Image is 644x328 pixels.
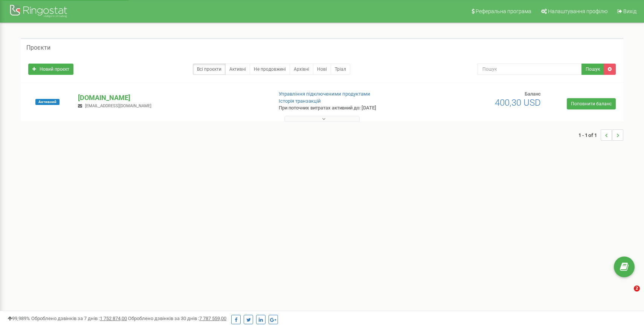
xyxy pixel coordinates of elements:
[634,285,640,292] span: 2
[290,64,313,75] a: Архівні
[128,316,226,321] span: Оброблено дзвінків за 30 днів :
[478,64,582,75] input: Пошук
[28,64,73,75] a: Новий проєкт
[331,64,350,75] a: Тріал
[8,316,30,321] span: 99,989%
[225,64,250,75] a: Активні
[26,44,50,51] h5: Проєкти
[581,64,604,75] button: Пошук
[567,98,616,109] a: Поповнити баланс
[199,316,226,321] u: 7 787 559,00
[31,316,127,321] span: Оброблено дзвінків за 7 днів :
[35,99,60,105] span: Активний
[279,91,370,97] a: Управління підключеними продуктами
[100,316,127,321] u: 1 752 874,00
[618,285,636,304] iframe: Intercom live chat
[193,64,226,75] a: Всі проєкти
[578,122,623,148] nav: ...
[78,93,266,103] p: [DOMAIN_NAME]
[548,8,607,14] span: Налаштування профілю
[279,98,321,104] a: Історія транзакцій
[85,103,151,108] span: [EMAIL_ADDRESS][DOMAIN_NAME]
[578,129,601,141] span: 1 - 1 of 1
[623,8,636,14] span: Вихід
[525,91,541,97] span: Баланс
[476,8,531,14] span: Реферальна програма
[250,64,290,75] a: Не продовжені
[313,64,331,75] a: Нові
[279,105,417,112] p: При поточних витратах активний до: [DATE]
[495,97,541,108] span: 400,30 USD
